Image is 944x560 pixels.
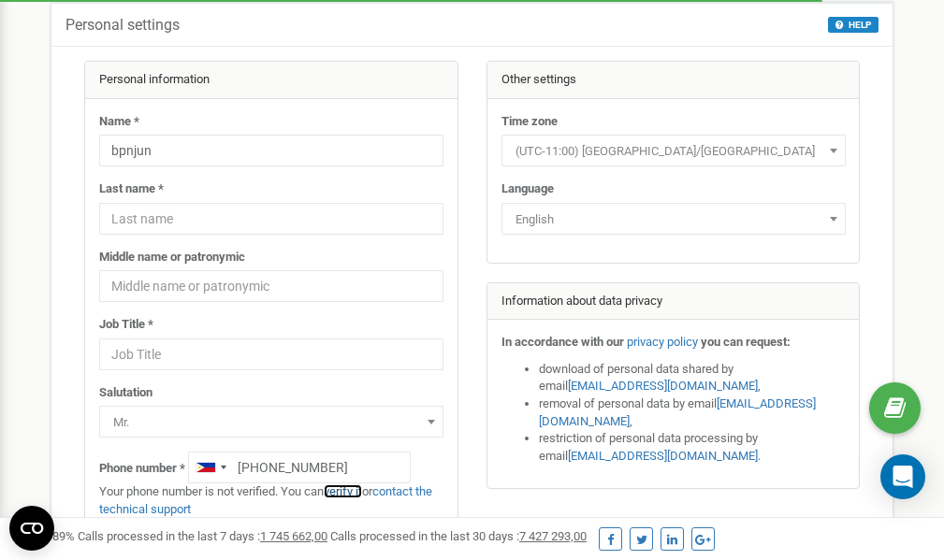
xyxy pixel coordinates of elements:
[330,529,587,543] span: Calls processed in the last 30 days :
[99,460,185,478] label: Phone number *
[508,207,839,233] span: English
[324,484,362,498] a: verify it
[260,529,327,543] u: 1 745 662,00
[106,409,437,436] span: Mr.
[99,249,245,266] label: Middle name or patronymic
[99,483,443,518] p: Your phone number is not verified. You can or
[188,452,411,483] input: +1-800-555-55-55
[99,113,139,131] label: Name *
[501,203,846,235] span: English
[99,203,443,235] input: Last name
[78,529,327,543] span: Calls processed in the last 7 days :
[99,135,443,166] input: Name
[99,270,443,302] input: Middle name or patronymic
[501,335,624,349] strong: In accordance with our
[568,449,758,463] a: [EMAIL_ADDRESS][DOMAIN_NAME]
[880,454,925,499] div: Open Intercom Messenger
[99,180,164,198] label: Last name *
[828,17,879,33] button: HELP
[99,384,152,402] label: Salutation
[85,62,457,99] div: Personal information
[99,338,443,370] input: Job Title
[501,180,554,198] label: Language
[487,283,860,321] div: Information about data privacy
[9,506,54,551] button: Open CMP widget
[701,335,791,349] strong: you can request:
[539,396,816,428] a: [EMAIL_ADDRESS][DOMAIN_NAME]
[99,484,432,516] a: contact the technical support
[189,452,232,482] div: Telephone country code
[539,430,846,465] li: restriction of personal data processing by email .
[501,135,846,166] span: (UTC-11:00) Pacific/Midway
[627,335,698,349] a: privacy policy
[568,379,758,393] a: [EMAIL_ADDRESS][DOMAIN_NAME]
[99,406,443,438] span: Mr.
[501,113,558,131] label: Time zone
[519,529,587,543] u: 7 427 293,00
[487,62,860,99] div: Other settings
[65,17,180,34] h5: Personal settings
[539,395,846,430] li: removal of personal data by email ,
[508,138,839,165] span: (UTC-11:00) Pacific/Midway
[539,361,846,395] li: download of personal data shared by email ,
[99,316,153,334] label: Job Title *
